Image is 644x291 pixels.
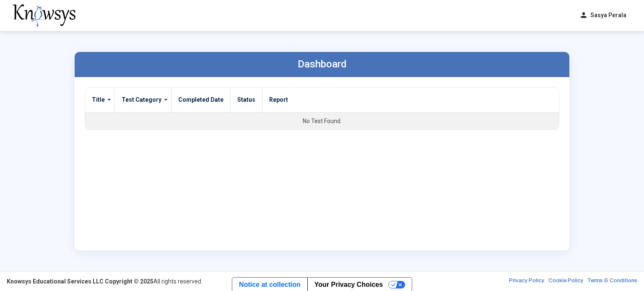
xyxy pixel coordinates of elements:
[85,112,559,129] td: No Test Found.
[579,11,588,20] span: person
[574,8,631,22] button: personSasya Perala
[7,278,153,285] strong: Knowsys Educational Services LLC Copyright © 2025
[122,96,161,103] label: Test Category
[262,88,559,113] th: Report
[13,4,75,27] img: knowsys-logo.png
[178,96,223,103] label: Completed Date
[587,277,637,286] a: Terms & Conditions
[231,88,262,113] th: Status
[92,96,105,103] label: Title
[298,58,347,70] label: Dashboard
[548,277,583,286] a: Cookie Policy
[7,277,203,286] div: All rights reserved.
[509,277,544,286] a: Privacy Policy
